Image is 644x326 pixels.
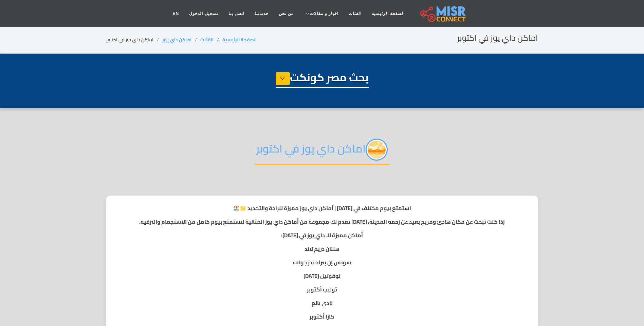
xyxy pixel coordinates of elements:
[139,217,505,227] strong: إذا كنت تبحث عن مكان هادئ ومريح بعيد عن زحمة المدينة، [DATE] تقدم لك مجموعة من أماكن داي يوز المث...
[344,7,367,20] a: الفئات
[299,7,344,20] a: اخبار و مقالات
[281,230,363,240] strong: أماكن مميزة للـ داي يوز في [DATE]:
[366,139,388,161] img: mgt2bEhPJtsbhPVmIxIn.png
[305,244,339,254] strong: هلنان دريم لاند
[223,7,250,20] a: اتصل بنا
[457,33,538,43] h2: اماكن داي يوز في اكتوبر
[233,203,411,213] strong: استمتع بيوم مختلف في [DATE] | أماكن داي يوز مميزة للراحة والتجديد 🌟🏖️
[420,5,466,22] img: main.misr_connect
[367,7,410,20] a: الصفحة الرئيسية
[307,284,337,294] strong: توليب أكتوبر
[274,7,299,20] a: من نحن
[200,35,214,44] a: الفئات
[250,7,274,20] a: خدماتنا
[184,7,223,20] a: تسجيل الدخول
[312,298,333,308] strong: نادي بالم
[303,271,341,281] strong: نوفوتيل [DATE]
[222,35,257,44] a: الصفحة الرئيسية
[310,11,338,17] span: اخبار و مقالات
[255,139,389,165] h2: اماكن داي يوز في اكتوبر
[168,7,184,20] a: EN
[293,257,351,267] strong: سويس إن بيراميدز جولف
[106,36,162,43] li: اماكن داي يوز في اكتوبر
[276,71,369,88] h1: بحث مصر كونكت
[162,35,191,44] a: اماكن داي يوز
[310,311,334,322] strong: كازا أكتوبر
